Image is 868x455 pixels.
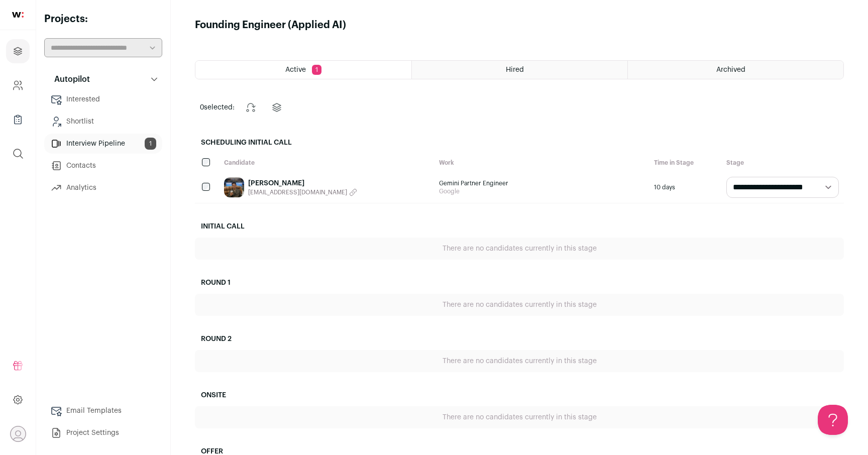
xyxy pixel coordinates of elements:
[44,12,162,26] h2: Projects:
[44,401,162,421] a: Email Templates
[248,178,357,188] a: [PERSON_NAME]
[44,156,162,176] a: Contacts
[285,66,306,73] span: Active
[44,89,162,109] a: Interested
[12,12,24,18] img: wellfound-shorthand-0d5821cbd27db2630d0214b213865d53afaa358527fdda9d0ea32b1df1b89c2c.svg
[195,350,844,372] div: There are no candidates currently in this stage
[248,188,347,196] span: [EMAIL_ADDRESS][DOMAIN_NAME]
[195,132,844,154] h2: Scheduling Initial Call
[48,73,90,85] p: Autopilot
[439,187,644,195] span: Google
[716,66,745,73] span: Archived
[195,328,844,350] h2: Round 2
[439,179,644,187] span: Gemini Partner Engineer
[312,65,321,75] span: 1
[145,138,156,150] span: 1
[10,426,26,442] button: Open dropdown
[239,95,263,120] button: Change stage
[649,154,721,172] div: Time in Stage
[195,238,844,260] div: There are no candidates currently in this stage
[195,294,844,316] div: There are no candidates currently in this stage
[412,61,627,79] a: Hired
[219,154,434,172] div: Candidate
[44,178,162,198] a: Analytics
[6,39,30,63] a: Projects
[649,172,721,203] div: 10 days
[44,134,162,154] a: Interview Pipeline1
[195,384,844,406] h2: Onsite
[195,406,844,428] div: There are no candidates currently in this stage
[195,18,346,32] h1: Founding Engineer (Applied AI)
[628,61,843,79] a: Archived
[224,177,244,197] img: 0550d886dfc1630e7217f01e5853837779534350683fb93bbcd532c7101953eb.jpg
[200,102,235,112] span: selected:
[434,154,649,172] div: Work
[195,215,844,238] h2: Initial Call
[6,73,30,97] a: Company and ATS Settings
[248,188,357,196] button: [EMAIL_ADDRESS][DOMAIN_NAME]
[721,154,844,172] div: Stage
[818,405,848,435] iframe: Help Scout Beacon - Open
[44,111,162,132] a: Shortlist
[195,272,844,294] h2: Round 1
[6,107,30,132] a: Company Lists
[44,423,162,443] a: Project Settings
[200,104,204,111] span: 0
[506,66,524,73] span: Hired
[44,69,162,89] button: Autopilot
